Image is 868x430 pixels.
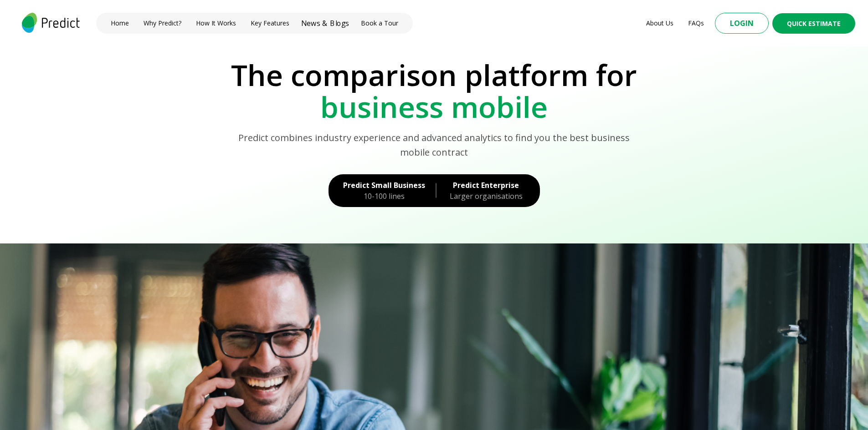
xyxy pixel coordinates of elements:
button: Quick Estimate [772,13,855,34]
img: logo [20,13,82,33]
a: News & Blogs [301,18,349,29]
p: Predict combines industry experience and advanced analytics to find you the best business mobile ... [223,131,645,160]
a: Key Features [251,19,289,28]
a: How It Works [196,19,236,28]
a: Home [111,19,129,28]
div: Predict Enterprise [447,180,525,191]
p: The comparison platform for [13,59,855,91]
div: 10-100 lines [343,191,425,202]
div: Larger organisations [447,191,525,202]
a: Predict Small Business10-100 lines [329,174,427,207]
p: business mobile [13,91,855,123]
a: About Us [646,19,673,28]
a: FAQs [688,19,704,28]
a: Book a Tour [361,19,398,28]
div: Predict Small Business [343,180,425,191]
button: Login [715,13,769,34]
a: Why Predict? [144,19,181,28]
a: Predict EnterpriseLarger organisations [445,174,540,207]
